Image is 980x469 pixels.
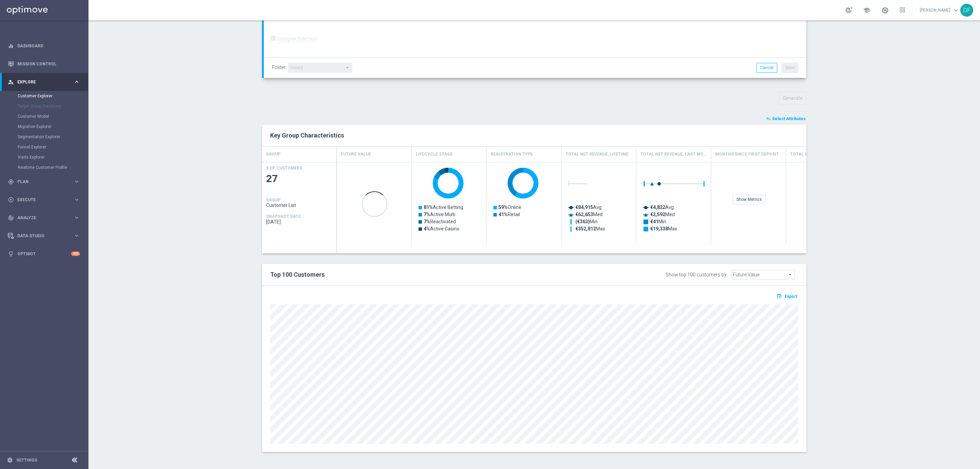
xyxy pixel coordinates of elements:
i: play_circle_outline [8,197,14,203]
button: Mission Control [7,61,80,67]
label: Folder [272,65,285,70]
h4: # OF CUSTOMERS [266,166,302,171]
tspan: €62,653 [575,212,593,217]
button: play_circle_outline Execute keyboard_arrow_right [7,197,80,203]
span: Select Attributes [772,116,806,121]
button: track_changes Analyze keyboard_arrow_right [7,215,80,221]
div: Visits Explorer [18,152,88,162]
a: Mission Control [17,55,80,73]
tspan: 81% [424,205,433,210]
h2: Top 100 Customers [270,271,574,279]
div: Segmentation Explorer [18,132,88,142]
span: Plan [17,180,73,184]
i: equalizer [8,43,14,49]
i: lightbulb [8,251,14,257]
a: Dashboard [17,37,80,55]
i: keyboard_arrow_right [73,178,80,185]
span: 2025-09-06 [266,219,333,225]
a: Funnel Explorer [18,144,71,150]
div: Customer Explorer [18,91,88,101]
div: Plan [8,179,73,185]
i: keyboard_arrow_right [73,232,80,239]
text: Avg [575,205,602,210]
h4: Total Net Revenue, Last Month [640,148,707,160]
tspan: €19,338 [650,226,668,231]
tspan: 59% [499,205,508,210]
a: Settings [16,458,37,462]
i: keyboard_arrow_right [73,214,80,221]
a: Realtime Customer Profile [18,165,71,170]
div: Customer Model [18,111,88,122]
a: Optibot [17,245,71,263]
div: Data Studio [8,233,73,239]
button: Cancel [756,63,777,72]
div: Realtime Customer Profile [18,162,88,173]
tspan: €41 [650,219,658,224]
h4: Months Since First Deposit [715,148,779,160]
i: settings [7,457,13,463]
h4: GROUP [266,198,280,203]
text: Avg [650,205,674,210]
tspan: €2,592 [650,212,665,217]
tspan: 7% [424,219,430,224]
a: [PERSON_NAME]keyboard_arrow_down [919,5,960,15]
button: person_search Explore keyboard_arrow_right [7,79,80,85]
button: gps_fixed Plan keyboard_arrow_right [7,179,80,184]
button: Generate [779,92,806,105]
tspan: 7% [424,212,430,217]
tspan: €84,915 [575,205,593,210]
span: Analyze [17,216,73,220]
h4: GROUP [266,148,280,160]
div: lightbulb Optibot +10 [7,251,80,257]
a: Customer Model [18,114,71,119]
i: keyboard_arrow_right [73,79,80,85]
span: Data Studio [17,234,73,238]
div: +10 [71,252,80,256]
i: person_search [8,79,14,85]
text: Online [499,205,521,210]
div: Target Group Discovery [18,101,88,111]
tspan: 4% [424,226,430,231]
text: Active Multi [424,212,455,217]
div: Execute [8,197,73,203]
button: equalizer Dashboard [7,43,80,49]
h4: Future Value [341,148,371,160]
button: Data Studio keyboard_arrow_right [7,233,80,239]
tspan: €4,822 [650,205,665,210]
span: Execute [17,198,73,202]
text: Active Casino [424,226,459,231]
a: Customer Explorer [18,93,71,99]
h4: Total Net Revenue, Lifetime [566,148,628,160]
button: Save [782,63,798,72]
div: Explore [8,79,73,85]
span: keyboard_arrow_down [952,6,960,14]
a: Visits Explorer [18,155,71,160]
h4: Lifecycle Stage [416,148,453,160]
h2: Key Group Characteristics [270,131,798,140]
button: open_in_browser Export [775,292,798,301]
text: Reactivated [424,219,456,224]
text: Min [650,219,666,224]
div: Mission Control [8,55,80,73]
text: Med [575,212,603,217]
div: Migration Explorer [18,122,88,132]
span: Explore [17,80,73,84]
tspan: €352,812 [575,226,596,231]
div: DF [960,4,973,17]
i: gps_fixed [8,179,14,185]
label: Complex Selection [277,36,317,42]
i: playlist_add_check [766,116,771,121]
text: Active Betting [424,205,463,210]
i: open_in_browser [777,293,784,299]
div: Show top 100 customers by [666,272,726,278]
text: Min [575,219,598,225]
button: playlist_add_check Select Attributes [766,115,806,123]
tspan: 41% [499,212,508,217]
